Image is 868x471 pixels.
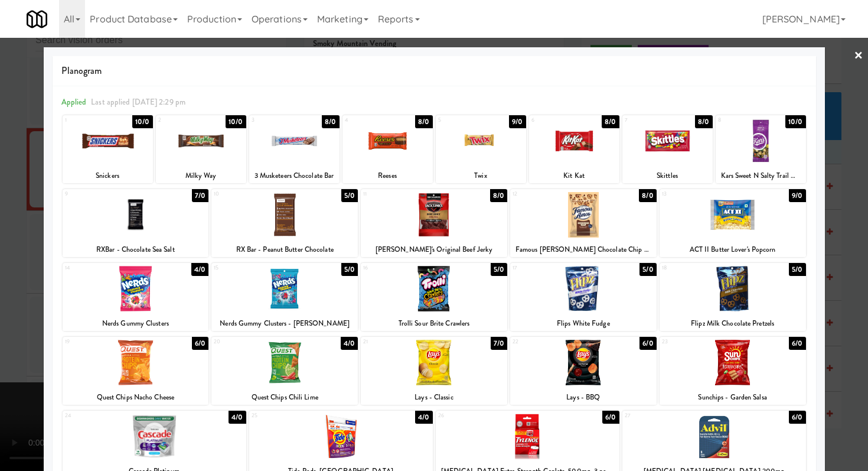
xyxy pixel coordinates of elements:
[64,168,151,183] div: Snickers
[490,189,507,202] div: 8/0
[854,38,863,74] a: ×
[510,337,657,405] div: 226/0Lays - BBQ
[156,115,246,183] div: 210/0Milky Way
[65,337,136,347] div: 19
[661,242,804,257] div: ACT II Butter Lover's Popcorn
[660,189,806,257] div: 139/0ACT II Butter Lover's Popcorn
[660,337,806,405] div: 236/0Sunchips - Garden Salsa
[251,168,338,183] div: 3 Musketeers Chocolate Bar
[61,62,807,80] span: Planogram
[345,115,388,125] div: 4
[639,189,656,202] div: 8/0
[361,316,507,331] div: Trolli Sour Brite Crawlers
[415,411,432,424] div: 4/0
[662,189,733,199] div: 13
[211,337,358,405] div: 204/0Quest Chips Chili Lime
[510,263,657,331] div: 175/0Flips White Fudge
[226,115,246,128] div: 10/0
[191,263,208,276] div: 4/0
[510,189,657,257] div: 128/0Famous [PERSON_NAME] Chocolate Chip Cookies
[341,337,358,350] div: 4/0
[361,189,507,257] div: 118/0[PERSON_NAME]'s Original Beef Jerky
[211,263,358,331] div: 155/0Nerds Gummy Clusters - [PERSON_NAME]
[716,115,806,183] div: 810/0Kars Sweet N Salty Trail Mix
[510,390,657,405] div: Lays - BBQ
[363,337,434,347] div: 21
[91,96,185,108] span: Last applied [DATE] 2:29 pm
[63,189,209,257] div: 97/0RXBar - Chocolate Sea Salt
[65,115,108,125] div: 1
[660,263,806,331] div: 185/0Flipz Milk Chocolate Pretzels
[415,115,432,128] div: 8/0
[322,115,339,128] div: 8/0
[252,115,295,125] div: 3
[624,168,711,183] div: Skittles
[361,242,507,257] div: [PERSON_NAME]'s Original Beef Jerky
[491,337,507,350] div: 7/0
[662,263,733,273] div: 18
[156,168,246,183] div: Milky Way
[510,242,657,257] div: Famous [PERSON_NAME] Chocolate Chip Cookies
[65,263,136,273] div: 14
[214,263,285,273] div: 15
[63,390,209,405] div: Quest Chips Nacho Cheese
[789,411,805,424] div: 6/0
[63,242,209,257] div: RXBar - Chocolate Sea Salt
[65,189,136,199] div: 9
[211,242,358,257] div: RX Bar - Peanut Butter Chocolate
[63,316,209,331] div: Nerds Gummy Clusters
[361,390,507,405] div: Lays - Classic
[529,168,619,183] div: Kit Kat
[192,337,208,350] div: 6/0
[639,337,656,350] div: 6/0
[510,316,657,331] div: Flips White Fudge
[341,189,358,202] div: 5/0
[661,390,804,405] div: Sunchips - Garden Salsa
[513,337,583,347] div: 22
[662,337,733,347] div: 23
[785,115,805,128] div: 10/0
[27,9,47,30] img: Micromart
[213,242,356,257] div: RX Bar - Peanut Butter Chocolate
[342,115,433,183] div: 48/0Reeses
[363,242,505,257] div: [PERSON_NAME]'s Original Beef Jerky
[438,168,524,183] div: Twix
[625,411,714,421] div: 27
[509,115,526,128] div: 9/0
[63,263,209,331] div: 144/0Nerds Gummy Clusters
[529,115,619,183] div: 68/0Kit Kat
[132,115,152,128] div: 10/0
[639,263,656,276] div: 5/0
[344,168,431,183] div: Reeses
[717,168,804,183] div: Kars Sweet N Salty Trail Mix
[512,242,655,257] div: Famous [PERSON_NAME] Chocolate Chip Cookies
[363,316,505,331] div: Trolli Sour Brite Crawlers
[158,115,201,125] div: 2
[363,189,434,199] div: 11
[695,115,712,128] div: 8/0
[63,337,209,405] div: 196/0Quest Chips Nacho Cheese
[622,168,713,183] div: Skittles
[716,168,806,183] div: Kars Sweet N Salty Trail Mix
[491,263,507,276] div: 5/0
[192,189,208,202] div: 7/0
[64,390,207,405] div: Quest Chips Nacho Cheese
[363,390,505,405] div: Lays - Classic
[214,189,285,199] div: 10
[513,189,583,199] div: 12
[249,115,340,183] div: 38/03 Musketeers Chocolate Bar
[213,316,356,331] div: Nerds Gummy Clusters - [PERSON_NAME]
[211,316,358,331] div: Nerds Gummy Clusters - [PERSON_NAME]
[718,115,761,125] div: 8
[436,115,526,183] div: 59/0Twix
[789,189,805,202] div: 9/0
[249,168,340,183] div: 3 Musketeers Chocolate Bar
[158,168,244,183] div: Milky Way
[602,115,619,128] div: 8/0
[789,263,805,276] div: 5/0
[252,411,341,421] div: 25
[513,263,583,273] div: 17
[65,411,155,421] div: 24
[438,411,528,421] div: 26
[512,390,655,405] div: Lays - BBQ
